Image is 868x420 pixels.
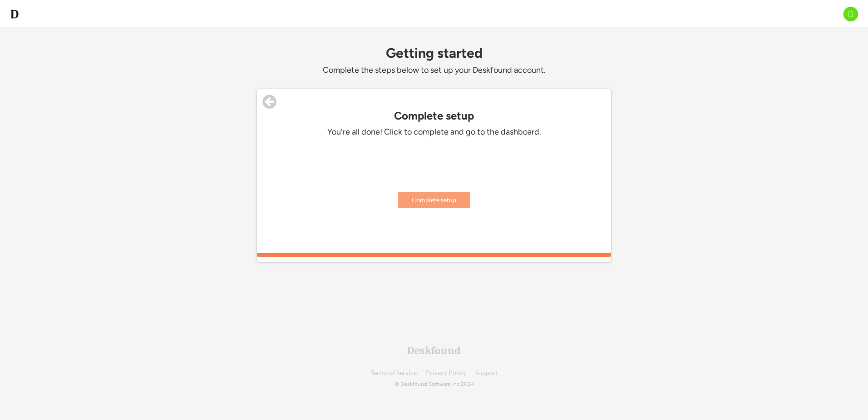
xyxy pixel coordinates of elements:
[426,370,466,376] a: Privacy Policy
[257,65,611,75] div: Complete the steps below to set up your Deskfound account.
[9,9,20,20] img: d-whitebg.png
[843,6,859,22] img: D.png
[259,253,609,257] div: 100%
[257,110,611,122] div: Complete setup
[475,370,498,376] a: Support
[257,45,611,60] div: Getting started
[398,192,470,208] button: Complete setup
[298,127,570,137] div: You're all done! Click to complete and go to the dashboard.
[370,370,417,376] a: Terms of Service
[407,345,461,356] div: Deskfound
